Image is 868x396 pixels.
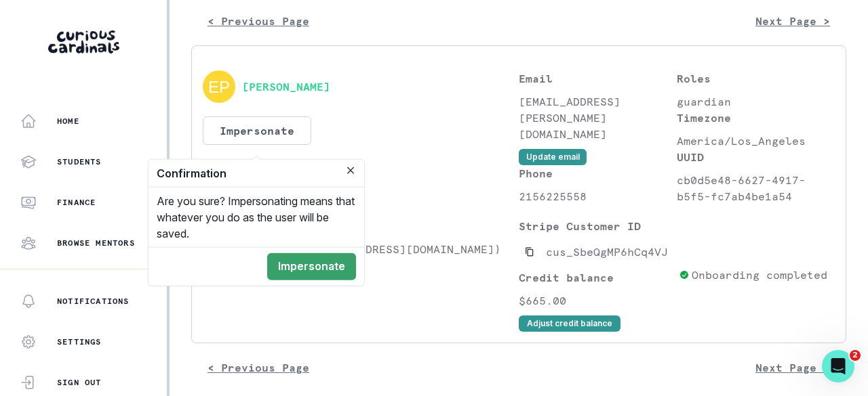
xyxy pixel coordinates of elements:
[519,70,677,87] p: Email
[57,156,102,167] p: Students
[267,253,356,280] button: Impersonate
[57,377,102,388] p: Sign Out
[519,93,677,142] p: [EMAIL_ADDRESS][PERSON_NAME][DOMAIN_NAME]
[242,80,330,93] button: [PERSON_NAME]
[677,70,835,87] p: Roles
[822,350,854,382] iframe: Intercom live chat
[692,267,827,283] p: Onboarding completed
[739,354,846,381] button: Next Page >
[519,149,587,165] button: Update email
[57,296,130,307] p: Notifications
[677,172,835,204] p: cb0d5e48-6627-4917-b5f5-fc7ab4be1a54
[191,7,325,35] button: < Previous Page
[149,160,364,188] header: Confirmation
[677,93,835,110] p: guardian
[519,218,673,234] p: Stripe Customer ID
[57,197,96,208] p: Finance
[519,269,673,286] p: Credit balance
[850,350,861,361] span: 2
[149,188,364,247] div: Are you sure? Impersonating means that whatever you do as the user will be saved.
[677,149,835,165] p: UUID
[57,116,79,127] p: Home
[519,292,673,309] p: $665.00
[48,30,119,53] img: Curious Cardinals Logo
[191,354,325,381] button: < Previous Page
[546,244,668,260] p: cus_SbeQgMP6hCq4VJ
[519,188,677,204] p: 2156225558
[342,162,359,179] button: Close
[203,116,311,145] button: Impersonate
[203,70,235,103] img: svg
[57,336,102,347] p: Settings
[677,133,835,149] p: America/Los_Angeles
[519,165,677,181] p: Phone
[739,7,846,35] button: Next Page >
[519,241,540,263] button: Copied to clipboard
[519,315,620,332] button: Adjust credit balance
[677,110,835,126] p: Timezone
[57,238,135,248] p: Browse Mentors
